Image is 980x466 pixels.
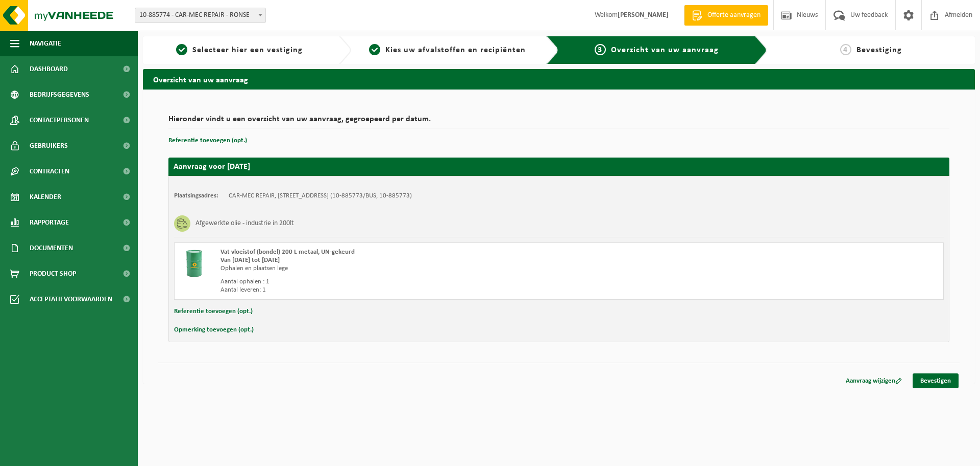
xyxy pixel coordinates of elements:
a: Aanvraag wijzigen [838,373,910,388]
span: Bevestiging [856,46,902,54]
span: Acceptatievoorwaarden [30,286,112,312]
a: 1Selecteer hier een vestiging [148,44,331,56]
span: 1 [176,44,187,55]
button: Referentie toevoegen (opt.) [168,134,247,147]
strong: Plaatsingsadres: [174,192,218,199]
span: Rapportage [30,210,69,235]
span: Selecteer hier een vestiging [192,46,303,54]
span: 10-885774 - CAR-MEC REPAIR - RONSE [135,8,266,23]
h3: Afgewerkte olie - industrie in 200lt [195,215,294,232]
button: Referentie toevoegen (opt.) [174,305,253,318]
td: CAR-MEC REPAIR, [STREET_ADDRESS] (10-885773/BUS, 10-885773) [229,192,412,200]
span: Documenten [30,235,73,261]
a: 2Kies uw afvalstoffen en recipiënten [356,44,539,56]
span: 4 [840,44,851,55]
h2: Overzicht van uw aanvraag [143,69,975,89]
span: Offerte aanvragen [705,10,763,20]
span: 10-885774 - CAR-MEC REPAIR - RONSE [135,8,265,23]
span: Dashboard [30,56,68,82]
span: Contracten [30,159,69,184]
div: Aantal ophalen : 1 [220,278,600,286]
span: 2 [369,44,380,55]
span: Kalender [30,184,61,210]
h2: Hieronder vindt u een overzicht van uw aanvraag, gegroepeerd per datum. [168,115,949,129]
strong: Van [DATE] tot [DATE] [220,257,280,263]
img: LP-LD-00200-MET-21.png [180,248,210,279]
span: Overzicht van uw aanvraag [611,46,719,54]
span: 3 [595,44,606,55]
a: Bevestigen [913,373,959,388]
span: Navigatie [30,31,61,56]
button: Opmerking toevoegen (opt.) [174,323,254,337]
span: Bedrijfsgegevens [30,82,89,107]
span: Vat vloeistof (bondel) 200 L metaal, UN-gekeurd [220,249,355,255]
div: Ophalen en plaatsen lege [220,264,600,273]
span: Kies uw afvalstoffen en recipiënten [385,46,526,54]
span: Product Shop [30,261,76,286]
strong: [PERSON_NAME] [618,11,669,19]
span: Contactpersonen [30,107,89,133]
a: Offerte aanvragen [684,5,768,26]
span: Gebruikers [30,133,68,159]
strong: Aanvraag voor [DATE] [174,163,250,171]
div: Aantal leveren: 1 [220,286,600,294]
